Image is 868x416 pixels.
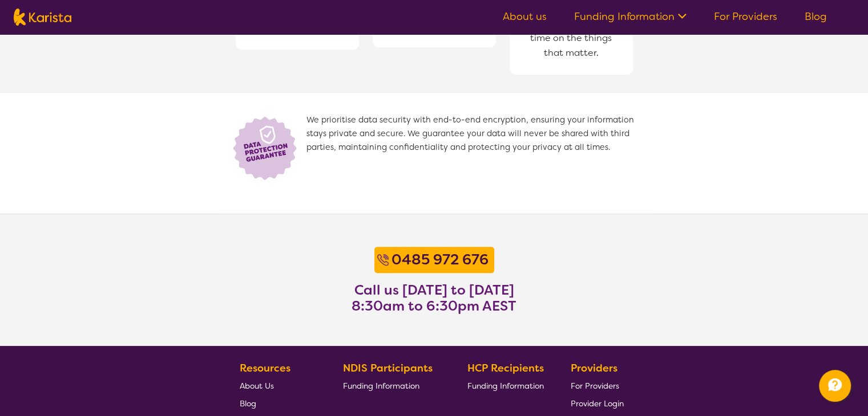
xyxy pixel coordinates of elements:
a: About us [503,10,547,23]
span: Provider Login [571,398,624,409]
a: About Us [240,377,316,394]
a: Funding Information [343,377,441,394]
span: We prioritise data security with end-to-end encryption, ensuring your information stays private a... [306,113,640,182]
span: Funding Information [467,381,544,391]
a: For Providers [571,377,624,394]
span: Funding Information [343,381,419,391]
h3: Call us [DATE] to [DATE] 8:30am to 6:30pm AEST [352,282,516,314]
b: NDIS Participants [343,361,433,375]
img: Lock icon [229,113,306,182]
span: For Providers [571,381,619,391]
b: HCP Recipients [467,361,544,375]
b: Resources [240,361,290,375]
a: Funding Information [574,10,687,23]
button: Channel Menu [819,370,851,402]
a: Blog [240,394,316,412]
a: Blog [805,10,827,23]
a: 0485 972 676 [389,250,491,270]
span: Blog [240,398,256,409]
img: Call icon [377,254,389,266]
span: About Us [240,381,274,391]
a: Funding Information [467,377,544,394]
b: Providers [571,361,617,375]
img: Karista logo [14,9,71,26]
a: Provider Login [571,394,624,412]
b: 0485 972 676 [391,250,488,269]
a: For Providers [714,10,777,23]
